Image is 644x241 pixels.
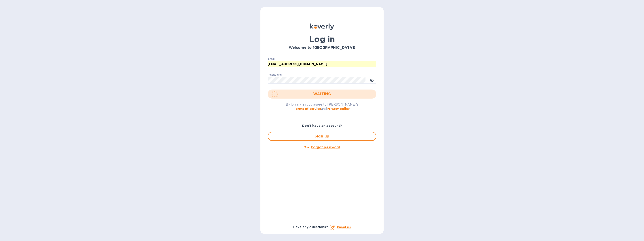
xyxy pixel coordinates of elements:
label: Password [268,74,281,76]
button: toggle password visibility [367,76,376,85]
h1: Log in [268,34,376,44]
img: Koverly [310,24,334,30]
h3: Welcome to [GEOGRAPHIC_DATA]! [268,46,376,50]
b: Have any questions? [293,225,328,229]
a: Privacy policy [327,107,350,111]
input: Enter email address [268,61,376,68]
button: Sign up [268,132,376,141]
span: Sign up [272,134,372,139]
a: Email us [337,225,351,229]
b: Don't have an account? [302,124,342,128]
u: Forgot password [311,145,340,149]
span: By logging in you agree to [PERSON_NAME]'s and . [286,103,358,111]
label: Email [268,57,276,60]
a: Terms of service [294,107,321,111]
